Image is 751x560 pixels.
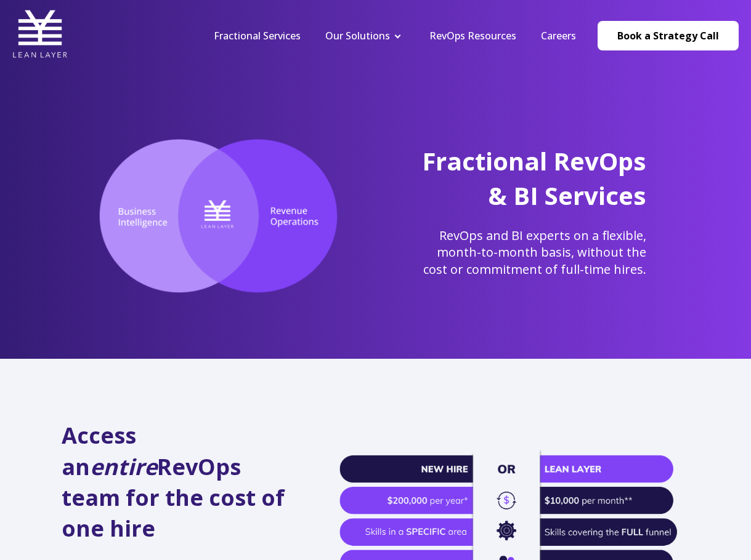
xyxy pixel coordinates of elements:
a: Book a Strategy Call [598,21,739,50]
a: Careers [541,29,576,42]
a: Fractional Services [214,29,301,42]
span: Access an RevOps team for the cost of one hire [62,420,285,543]
div: Navigation Menu [201,29,588,42]
span: Fractional RevOps & BI Services [422,144,646,212]
img: Lean Layer, the intersection of RevOps and Business Intelligence [80,138,357,294]
a: RevOps Resources [429,29,516,42]
img: Lean Layer Logo [12,6,68,62]
a: Our Solutions [325,29,390,42]
em: entire [90,452,157,482]
span: RevOps and BI experts on a flexible, month-to-month basis, without the cost or commitment of full... [423,227,646,278]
